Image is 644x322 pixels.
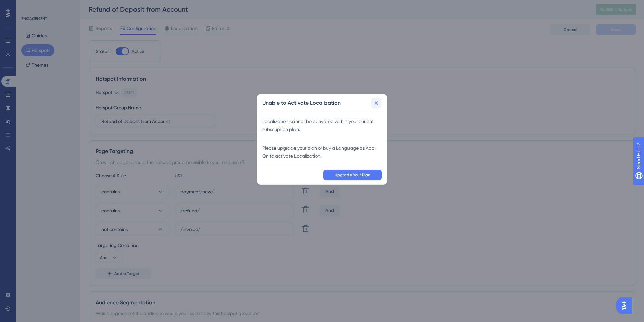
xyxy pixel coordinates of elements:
[616,295,636,316] iframe: UserGuiding AI Assistant Launcher
[335,172,370,178] span: Upgrade Your Plan
[262,117,382,133] div: Localization cannot be activated within your current subscription plan.
[16,2,42,10] span: Need Help?
[262,144,382,160] div: Please upgrade your plan or buy a Language as Add-On to activate Localization.
[262,99,341,107] h2: Unable to Activate Localization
